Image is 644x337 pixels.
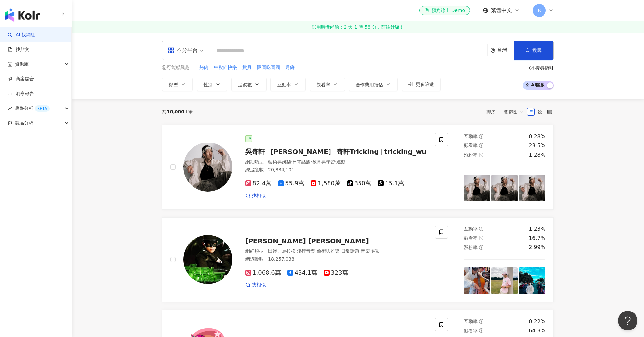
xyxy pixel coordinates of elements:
[168,47,174,54] span: appstore
[371,248,380,254] span: 運動
[479,227,483,231] span: question-circle
[519,267,545,294] img: post-image
[316,82,330,87] span: 觀看率
[402,78,441,91] button: 更多篩選
[416,82,434,87] span: 更多篩選
[35,105,50,112] div: BETA
[529,226,545,233] div: 1.23%
[270,78,306,91] button: 互動率
[245,248,427,255] div: 網紅類型 ：
[252,193,266,199] span: 找相似
[238,82,252,87] span: 追蹤數
[214,64,237,71] button: 中秋節快樂
[15,57,29,72] span: 資源庫
[535,65,554,71] div: 搜尋指引
[529,318,545,325] div: 0.22%
[529,327,545,334] div: 64.3%
[311,180,341,187] span: 1,580萬
[245,148,265,156] span: 吳奇軒
[162,109,193,114] div: 共 筆
[270,148,331,156] span: [PERSON_NAME]
[479,328,483,333] span: question-circle
[311,159,312,164] span: ·
[479,143,483,148] span: question-circle
[245,167,427,173] div: 總追蹤數 ： 20,834,101
[479,319,483,324] span: question-circle
[268,248,296,254] span: 田徑、馬拉松
[514,41,553,60] button: 搜尋
[464,152,478,158] span: 漲粉率
[519,175,545,201] img: post-image
[8,91,34,97] a: 洞察報告
[491,175,518,201] img: post-image
[491,7,512,14] span: 繁體中文
[168,45,198,56] div: 不分平台
[490,48,495,53] span: environment
[529,142,545,149] div: 23.5%
[162,217,554,302] a: KOL Avatar[PERSON_NAME] [PERSON_NAME]網紅類型：田徑、馬拉松·流行音樂·藝術與娛樂·日常話題·音樂·運動總追蹤數：18,257,0381,068.6萬434....
[464,245,478,250] span: 漲粉率
[245,193,266,199] a: 找相似
[347,180,371,187] span: 350萬
[381,24,399,30] strong: 前往升級
[285,64,295,71] span: 月餅
[356,82,383,87] span: 合作費用預估
[214,64,237,71] span: 中秋節快樂
[72,21,644,33] a: 試用時間尚餘：2 天 1 時 58 分，前往升級！
[297,248,315,254] span: 流行音樂
[317,248,340,254] span: 藝術與娛樂
[464,319,478,324] span: 互動率
[464,143,478,148] span: 觀看率
[618,311,637,330] iframe: Help Scout Beacon - Open
[268,159,291,164] span: 藝術與娛樂
[277,82,291,87] span: 互動率
[292,159,311,164] span: 日常話題
[162,78,193,91] button: 類型
[8,46,29,53] a: 找貼文
[197,78,227,91] button: 性別
[245,282,266,288] a: 找相似
[252,282,266,288] span: 找相似
[384,148,427,156] span: tricking_wu
[315,248,316,254] span: ·
[287,269,317,276] span: 434.1萬
[486,107,527,117] div: 排序：
[245,180,271,187] span: 82.4萬
[291,159,292,164] span: ·
[257,64,280,71] span: 團圓吃圓圓
[464,267,490,294] img: post-image
[257,64,280,71] button: 團圓吃圓圓
[337,148,379,156] span: 奇軒Tricking
[529,151,545,159] div: 1.28%
[245,159,427,165] div: 網紅類型 ：
[245,269,281,276] span: 1,068.6萬
[5,8,40,22] img: logo
[464,175,490,201] img: post-image
[464,328,478,333] span: 觀看率
[464,226,478,231] span: 互動率
[361,248,370,254] span: 音樂
[532,48,542,53] span: 搜尋
[310,78,345,91] button: 觀看率
[199,64,208,71] span: 烤肉
[479,245,483,250] span: question-circle
[15,101,50,116] span: 趨勢分析
[204,82,213,87] span: 性別
[479,134,483,139] span: question-circle
[15,116,33,130] span: 競品分析
[324,269,348,276] span: 323萬
[491,267,518,294] img: post-image
[242,64,252,71] button: 賞月
[242,64,252,71] span: 賞月
[424,7,465,14] div: 預約線上 Demo
[296,248,297,254] span: ·
[479,236,483,240] span: question-circle
[341,248,359,254] span: 日常話題
[183,143,232,192] img: KOL Avatar
[278,180,304,187] span: 55.9萬
[529,66,534,70] span: question-circle
[378,180,404,187] span: 15.1萬
[464,134,478,139] span: 互動率
[349,78,398,91] button: 合作費用預估
[504,107,523,117] span: 關聯性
